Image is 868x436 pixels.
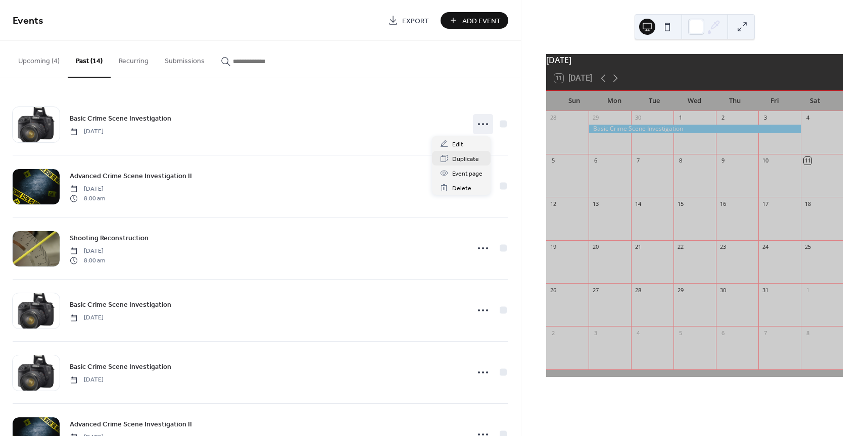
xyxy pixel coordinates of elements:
[592,200,599,207] div: 13
[549,243,557,251] div: 19
[804,200,811,207] div: 18
[719,114,727,122] div: 2
[589,125,801,133] div: Basic Crime Scene Investigation
[804,329,811,337] div: 8
[70,419,192,430] span: Advanced Crime Scene Investigation II
[13,11,43,31] span: Events
[549,114,557,122] div: 28
[549,329,557,337] div: 2
[715,91,755,111] div: Thu
[719,329,727,337] div: 6
[677,200,684,207] div: 15
[111,41,157,77] button: Recurring
[761,114,769,122] div: 3
[592,243,599,251] div: 20
[452,169,483,179] span: Event page
[70,362,171,372] span: Basic Crime Scene Investigation
[157,41,213,77] button: Submissions
[70,375,104,385] span: [DATE]
[554,91,594,111] div: Sun
[402,16,429,26] span: Export
[10,41,68,77] button: Upcoming (4)
[462,16,501,26] span: Add Event
[70,233,149,244] span: Shooting Reconstruction
[719,200,727,207] div: 16
[634,200,642,207] div: 14
[380,12,437,29] a: Export
[70,113,171,124] a: Basic Crime Scene Investigation
[441,12,508,29] button: Add Event
[546,54,843,66] div: [DATE]
[592,114,599,122] div: 29
[795,91,835,111] div: Sat
[594,91,634,111] div: Mon
[549,200,557,207] div: 12
[634,114,642,122] div: 30
[70,418,192,430] a: Advanced Crime Scene Investigation II
[804,157,811,165] div: 11
[70,127,104,136] span: [DATE]
[677,243,684,251] div: 22
[674,91,714,111] div: Wed
[804,286,811,294] div: 1
[592,286,599,294] div: 27
[70,194,105,203] span: 8:00 am
[70,170,192,182] a: Advanced Crime Scene Investigation II
[634,286,642,294] div: 28
[761,157,769,165] div: 10
[719,243,727,251] div: 23
[70,185,105,194] span: [DATE]
[677,329,684,337] div: 5
[677,114,684,122] div: 1
[761,200,769,207] div: 17
[804,114,811,122] div: 4
[452,154,479,165] span: Duplicate
[719,157,727,165] div: 9
[592,329,599,337] div: 3
[755,91,795,111] div: Fri
[70,256,105,265] span: 8:00 am
[761,243,769,251] div: 24
[70,313,104,322] span: [DATE]
[70,300,171,310] span: Basic Crime Scene Investigation
[70,114,171,124] span: Basic Crime Scene Investigation
[592,157,599,165] div: 6
[677,157,684,165] div: 8
[634,329,642,337] div: 4
[452,183,471,194] span: Delete
[761,286,769,294] div: 31
[452,139,463,150] span: Edit
[635,91,674,111] div: Tue
[70,361,171,372] a: Basic Crime Scene Investigation
[804,243,811,251] div: 25
[634,157,642,165] div: 7
[549,286,557,294] div: 26
[70,232,149,244] a: Shooting Reconstruction
[70,171,192,182] span: Advanced Crime Scene Investigation II
[70,247,105,256] span: [DATE]
[68,41,111,78] button: Past (14)
[719,286,727,294] div: 30
[549,157,557,165] div: 5
[634,243,642,251] div: 21
[70,299,171,310] a: Basic Crime Scene Investigation
[761,329,769,337] div: 7
[677,286,684,294] div: 29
